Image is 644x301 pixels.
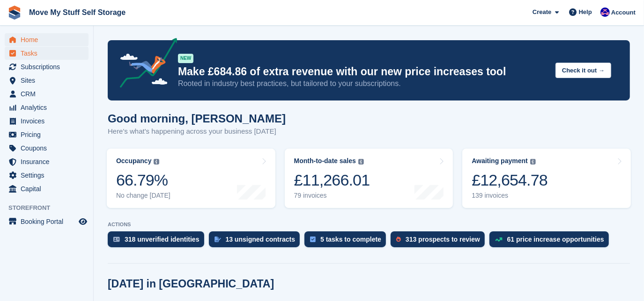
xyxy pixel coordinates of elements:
div: Occupancy [116,157,151,165]
a: Month-to-date sales £11,266.01 79 invoices [285,149,453,208]
span: Account [611,8,636,17]
p: Make £684.86 of extra revenue with our new price increases tool [178,65,548,79]
a: Occupancy 66.79% No change [DATE] [107,149,275,208]
div: NEW [178,54,193,63]
div: 139 invoices [472,192,548,200]
a: menu [5,169,89,182]
div: 79 invoices [294,192,370,200]
span: Pricing [21,128,77,141]
div: £12,654.78 [472,171,548,190]
span: CRM [21,87,77,100]
div: 318 unverified identities [125,236,200,243]
span: Tasks [21,47,77,60]
a: 61 price increase opportunities [489,231,614,252]
img: prospect-51fa495bee0391a8d652442698ab0144808aea92771e9ea1ae160a38d050c398.svg [396,236,401,242]
span: Insurance [21,155,77,168]
div: Month-to-date sales [294,157,356,165]
a: Awaiting payment £12,654.78 139 invoices [462,149,631,208]
a: menu [5,47,89,60]
img: icon-info-grey-7440780725fd019a000dd9b08b2336e03edf1995a4989e88bcd33f0948082b44.svg [530,159,536,165]
div: 313 prospects to review [406,236,480,243]
img: Jade Whetnall [600,7,610,17]
div: 5 tasks to complete [320,236,381,243]
button: Check it out → [555,63,611,78]
a: menu [5,128,89,141]
div: No change [DATE] [116,192,170,200]
div: 66.79% [116,171,170,190]
span: Help [579,7,592,17]
a: Preview store [77,216,89,227]
p: Here's what's happening across your business [DATE] [108,126,286,137]
a: menu [5,74,89,87]
span: Invoices [21,115,77,128]
span: Settings [21,169,77,182]
a: 13 unsigned contracts [209,231,305,252]
span: Coupons [21,142,77,155]
a: 313 prospects to review [391,231,489,252]
div: 61 price increase opportunities [507,236,604,243]
h2: [DATE] in [GEOGRAPHIC_DATA] [108,278,274,290]
span: Booking Portal [21,215,77,228]
span: Create [533,7,551,17]
a: menu [5,142,89,155]
a: 318 unverified identities [108,231,209,252]
img: stora-icon-8386f47178a22dfd0bd8f6a31ec36ba5ce8667c1dd55bd0f319d3a0aa187defe.svg [7,6,22,20]
a: menu [5,60,89,73]
img: icon-info-grey-7440780725fd019a000dd9b08b2336e03edf1995a4989e88bcd33f0948082b44.svg [358,159,364,165]
img: contract_signature_icon-13c848040528278c33f63329250d36e43548de30e8caae1d1a13099fd9432cc5.svg [215,236,221,242]
span: Home [21,33,77,46]
a: 5 tasks to complete [304,231,391,252]
p: ACTIONS [108,222,630,228]
h1: Good morning, [PERSON_NAME] [108,112,286,125]
div: Awaiting payment [472,157,528,165]
a: menu [5,87,89,100]
span: Analytics [21,101,77,114]
img: icon-info-grey-7440780725fd019a000dd9b08b2336e03edf1995a4989e88bcd33f0948082b44.svg [154,159,159,165]
a: menu [5,182,89,195]
img: task-75834270c22a3079a89374b754ae025e5fb1db73e45f91037f5363f120a921f8.svg [310,236,316,242]
img: price_increase_opportunities-93ffe204e8149a01c8c9dc8f82e8f89637d9d84a8eef4429ea346261dce0b2c0.svg [495,237,503,242]
a: menu [5,115,89,128]
a: menu [5,101,89,114]
a: menu [5,33,89,46]
a: menu [5,215,89,228]
div: 13 unsigned contracts [226,236,296,243]
a: menu [5,155,89,168]
span: Subscriptions [21,60,77,73]
a: Move My Stuff Self Storage [25,5,129,20]
div: £11,266.01 [294,171,370,190]
p: Rooted in industry best practices, but tailored to your subscriptions. [178,79,548,89]
span: Sites [21,74,77,87]
span: Storefront [8,203,93,213]
img: price-adjustments-announcement-icon-8257ccfd72463d97f412b2fc003d46551f7dbcb40ab6d574587a9cd5c0d94... [112,38,178,91]
img: verify_identity-adf6edd0f0f0b5bbfe63781bf79b02c33cf7c696d77639b501bdc392416b5a36.svg [113,236,120,242]
span: Capital [21,182,77,195]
